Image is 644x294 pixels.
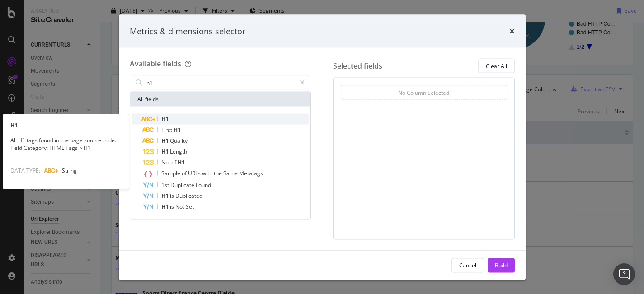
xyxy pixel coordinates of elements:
span: Set [186,203,194,210]
div: Clear All [486,62,507,70]
div: Build [495,261,508,269]
span: H1 [161,203,170,210]
span: Length [170,148,187,155]
span: is [170,203,175,210]
span: of [182,169,188,177]
div: No Column Selected [398,89,449,96]
span: the [214,169,223,177]
div: All fields [130,92,311,107]
button: Clear All [478,59,515,73]
span: is [170,192,175,200]
span: Found [196,181,211,189]
span: 1st [161,181,170,189]
span: with [202,169,214,177]
span: Not [175,203,186,210]
span: H1 [161,115,169,123]
span: H1 [161,137,170,145]
div: times [509,25,515,37]
div: H1 [3,121,129,129]
button: Cancel [451,258,484,272]
span: Quality [170,137,188,145]
div: Metrics & dimensions selector [130,25,245,37]
span: H1 [178,159,185,166]
span: Duplicate [170,181,196,189]
button: Build [488,258,515,272]
div: Selected fields [333,61,382,71]
span: URLs [188,169,202,177]
div: Open Intercom Messenger [613,263,635,285]
div: modal [119,14,526,280]
span: Same [223,169,239,177]
span: No. [161,159,171,166]
span: of [171,159,178,166]
span: Metatags [239,169,263,177]
span: Duplicated [175,192,202,200]
div: All H1 tags found in the page source code. Field Category: HTML Tags > H1 [3,136,129,152]
span: H1 [161,148,170,155]
span: First [161,126,174,134]
span: H1 [161,192,170,200]
div: Cancel [459,261,476,269]
div: Available fields [130,59,181,69]
span: Sample [161,169,182,177]
span: H1 [174,126,181,134]
input: Search by field name [146,76,296,89]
